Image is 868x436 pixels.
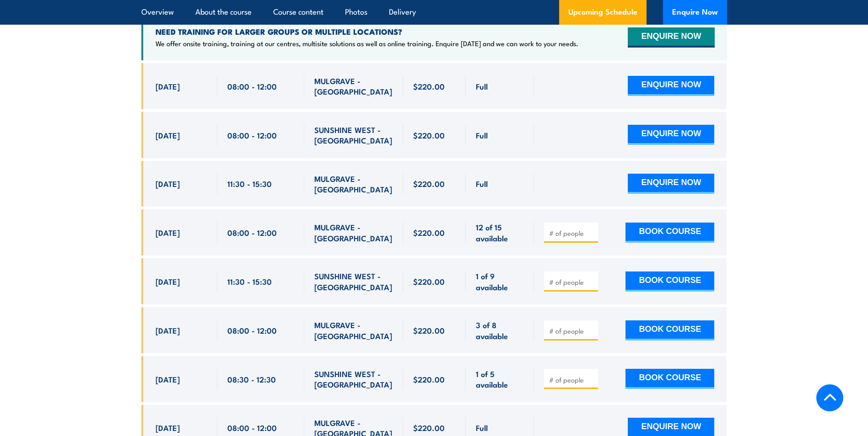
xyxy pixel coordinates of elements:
[625,320,714,340] button: BOOK COURSE
[314,319,393,341] span: MULGRAVE - [GEOGRAPHIC_DATA]
[476,422,488,433] span: Full
[413,178,445,189] span: $220.00
[314,124,393,146] span: SUNSHINE WEST - [GEOGRAPHIC_DATA]
[156,178,180,189] span: [DATE]
[227,227,277,238] span: 08:00 - 12:00
[156,27,578,37] h4: NEED TRAINING FOR LARGER GROUPS OR MULTIPLE LOCATIONS?
[314,271,393,292] span: SUNSHINE WEST - [GEOGRAPHIC_DATA]
[476,319,524,341] span: 3 of 8 available
[314,173,393,195] span: MULGRAVE - [GEOGRAPHIC_DATA]
[156,325,180,335] span: [DATE]
[476,271,524,292] span: 1 of 9 available
[476,130,488,140] span: Full
[628,27,714,48] button: ENQUIRE NOW
[314,222,393,243] span: MULGRAVE - [GEOGRAPHIC_DATA]
[413,422,445,433] span: $220.00
[625,369,714,389] button: BOOK COURSE
[227,178,272,189] span: 11:30 - 15:30
[476,368,524,390] span: 1 of 5 available
[156,39,578,48] p: We offer onsite training, training at our centres, multisite solutions as well as online training...
[628,174,714,194] button: ENQUIRE NOW
[413,325,445,335] span: $220.00
[476,178,488,189] span: Full
[413,276,445,287] span: $220.00
[227,325,277,335] span: 08:00 - 12:00
[549,326,595,335] input: # of people
[625,271,714,292] button: BOOK COURSE
[476,222,524,243] span: 12 of 15 available
[156,276,180,287] span: [DATE]
[476,81,488,91] span: Full
[156,81,180,91] span: [DATE]
[156,374,180,384] span: [DATE]
[628,125,714,145] button: ENQUIRE NOW
[413,81,445,91] span: $220.00
[227,422,277,433] span: 08:00 - 12:00
[413,130,445,140] span: $220.00
[156,227,180,238] span: [DATE]
[156,130,180,140] span: [DATE]
[549,229,595,238] input: # of people
[413,374,445,384] span: $220.00
[413,227,445,238] span: $220.00
[628,76,714,96] button: ENQUIRE NOW
[227,374,276,384] span: 08:30 - 12:30
[314,368,393,390] span: SUNSHINE WEST - [GEOGRAPHIC_DATA]
[227,81,277,91] span: 08:00 - 12:00
[549,375,595,384] input: # of people
[549,277,595,287] input: # of people
[156,422,180,433] span: [DATE]
[227,130,277,140] span: 08:00 - 12:00
[625,223,714,243] button: BOOK COURSE
[314,75,393,97] span: MULGRAVE - [GEOGRAPHIC_DATA]
[227,276,272,287] span: 11:30 - 15:30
